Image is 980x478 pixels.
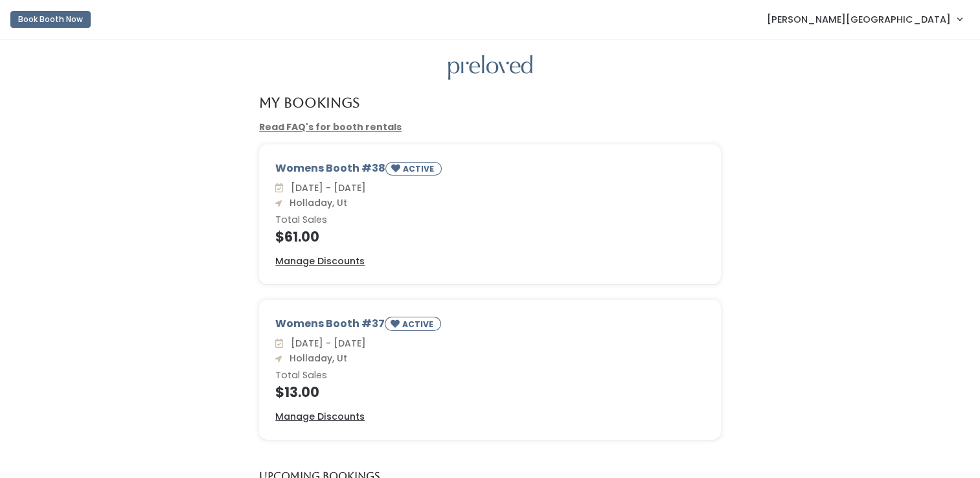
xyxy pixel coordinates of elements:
[275,385,705,400] h4: $13.00
[275,410,365,423] u: Manage Discounts
[275,255,365,268] a: Manage Discounts
[754,5,975,33] a: [PERSON_NAME][GEOGRAPHIC_DATA]
[275,161,705,181] div: Womens Booth #38
[275,370,705,381] h6: Total Sales
[275,229,705,244] h4: $61.00
[767,12,951,27] span: [PERSON_NAME][GEOGRAPHIC_DATA]
[286,181,366,194] span: [DATE] - [DATE]
[284,352,347,365] span: Holladay, Ut
[402,319,436,330] small: ACTIVE
[275,316,705,336] div: Womens Booth #37
[275,410,365,424] a: Manage Discounts
[275,255,365,267] u: Manage Discounts
[275,215,705,225] h6: Total Sales
[403,163,437,174] small: ACTIVE
[448,55,532,80] img: preloved logo
[259,95,359,110] h4: My Bookings
[284,196,347,209] span: Holladay, Ut
[10,5,91,34] a: Book Booth Now
[10,11,91,28] button: Book Booth Now
[286,337,366,350] span: [DATE] - [DATE]
[259,120,402,133] a: Read FAQ's for booth rentals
